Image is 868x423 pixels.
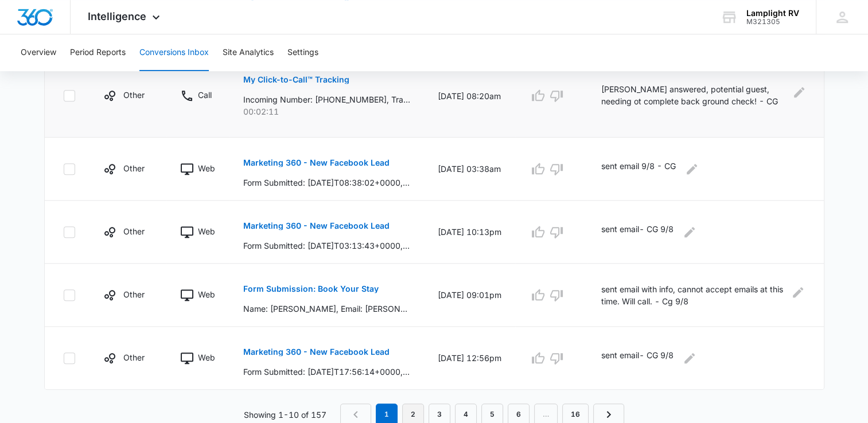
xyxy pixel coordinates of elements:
[198,351,215,363] p: Web
[424,138,515,201] td: [DATE] 03:38am
[424,327,515,390] td: [DATE] 12:56pm
[680,349,699,367] button: Edit Comments
[243,105,410,117] p: 00:02:11
[243,338,390,366] button: Marketing 360 - New Facebook Lead
[601,349,674,367] p: sent email- CG 9/8
[243,303,410,315] p: Name: [PERSON_NAME], Email: [PERSON_NAME][EMAIL_ADDRESS][DOMAIN_NAME], [GEOGRAPHIC_DATA] are you ...
[746,9,799,18] div: account name
[791,283,805,301] button: Edit Comments
[243,93,410,105] p: Incoming Number: [PHONE_NUMBER], Tracking Number: [PHONE_NUMBER], Ring To: [PHONE_NUMBER], Caller...
[70,34,126,71] button: Period Reports
[601,283,785,307] p: sent email with info, cannot accept emails at this time. Will call. - Cg 9/8
[601,223,674,241] p: sent email- CG 9/8
[243,366,410,378] p: Form Submitted: [DATE]T17:56:14+0000, Name: [PERSON_NAME] [PERSON_NAME], Email: [EMAIL_ADDRESS][D...
[243,348,390,356] p: Marketing 360 - New Facebook Lead
[243,177,410,189] p: Form Submitted: [DATE]T08:38:02+0000, Name: [PERSON_NAME], Email: [EMAIL_ADDRESS][DOMAIN_NAME], P...
[680,223,699,241] button: Edit Comments
[793,83,805,101] button: Edit Comments
[21,34,56,71] button: Overview
[123,225,145,237] p: Other
[243,212,390,240] button: Marketing 360 - New Facebook Lead
[287,34,318,71] button: Settings
[243,222,390,230] p: Marketing 360 - New Facebook Lead
[601,83,787,109] p: [PERSON_NAME] answered, potential guest, needing ot complete back ground check! - CG 9/8
[88,10,146,22] span: Intelligence
[198,89,212,101] p: Call
[243,240,410,252] p: Form Submitted: [DATE]T03:13:43+0000, Name: [PERSON_NAME], Email: [EMAIL_ADDRESS][DOMAIN_NAME], P...
[123,162,145,174] p: Other
[424,264,515,327] td: [DATE] 09:01pm
[746,18,799,26] div: account id
[123,351,145,363] p: Other
[243,66,349,93] button: My Click-to-Call™ Tracking
[683,160,701,178] button: Edit Comments
[123,89,145,101] p: Other
[424,54,515,138] td: [DATE] 08:20am
[244,409,326,421] p: Showing 1-10 of 157
[139,34,209,71] button: Conversions Inbox
[243,159,390,167] p: Marketing 360 - New Facebook Lead
[424,201,515,264] td: [DATE] 10:13pm
[123,288,145,300] p: Other
[223,34,274,71] button: Site Analytics
[243,275,379,303] button: Form Submission: Book Your Stay
[198,162,215,174] p: Web
[601,160,676,178] p: sent email 9/8 - CG
[243,285,379,293] p: Form Submission: Book Your Stay
[198,288,215,300] p: Web
[243,76,349,84] p: My Click-to-Call™ Tracking
[198,225,215,237] p: Web
[243,149,390,177] button: Marketing 360 - New Facebook Lead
